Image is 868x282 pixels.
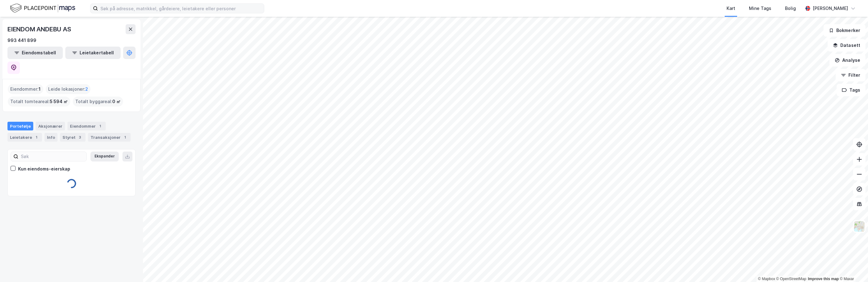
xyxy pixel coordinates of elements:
div: Kun eiendoms-eierskap [18,165,70,173]
div: 993 441 899 [7,37,36,44]
div: Bolig [785,5,796,12]
a: OpenStreetMap [776,277,806,281]
div: Leietakere [7,133,42,142]
div: Leide lokasjoner : [46,84,90,94]
a: Mapbox [758,277,775,281]
span: 5 594 ㎡ [50,98,68,105]
div: Info [44,133,58,142]
span: 0 ㎡ [112,98,121,105]
div: 1 [33,134,39,140]
div: Mine Tags [749,5,771,12]
input: Søk på adresse, matrikkel, gårdeiere, leietakere eller personer [98,4,264,13]
div: EIENDOM ANDEBU AS [7,24,72,34]
div: 1 [122,134,128,140]
div: Styret [60,133,85,142]
button: Eiendomstabell [7,47,63,59]
div: Totalt tomteareal : [8,97,70,107]
iframe: Chat Widget [837,252,868,282]
a: Improve this map [808,277,839,281]
img: logo.f888ab2527a4732fd821a326f86c7f29.svg [10,3,75,14]
span: 2 [85,85,88,93]
div: 1 [97,123,103,129]
div: Kart [727,5,735,12]
img: Z [853,221,865,232]
button: Analyse [829,54,866,66]
div: Eiendommer [67,122,106,130]
div: Aksjonærer [36,122,65,130]
div: Portefølje [7,122,33,130]
button: Leietakertabell [65,47,121,59]
button: Tags [837,84,866,96]
button: Bokmerker [824,24,866,37]
button: Filter [836,69,866,81]
span: 1 [39,85,41,93]
input: Søk [18,152,86,161]
button: Ekspander [90,152,119,161]
div: 3 [77,134,83,140]
div: Totalt byggareal : [73,97,123,107]
div: Transaksjoner [88,133,131,142]
img: spinner.a6d8c91a73a9ac5275cf975e30b51cfb.svg [67,179,76,189]
button: Datasett [828,39,866,52]
div: Eiendommer : [8,84,43,94]
div: [PERSON_NAME] [813,5,848,12]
